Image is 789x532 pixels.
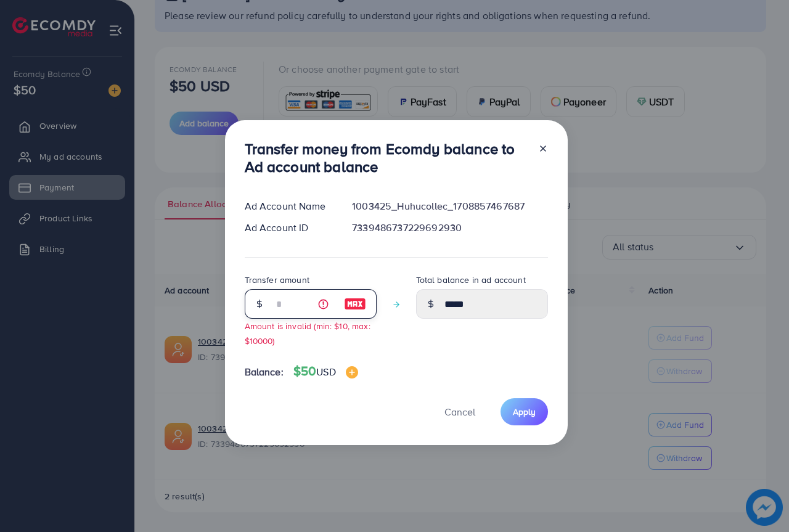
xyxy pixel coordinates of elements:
label: Transfer amount [245,274,309,286]
img: image [344,297,366,311]
span: USD [316,365,335,379]
small: Amount is invalid (min: $10, max: $10000) [245,320,370,346]
span: Cancel [444,405,475,419]
button: Apply [501,398,548,425]
label: Total balance in ad account [416,274,526,286]
div: 1003425_Huhucollec_1708857467687 [342,199,557,213]
h3: Transfer money from Ecomdy balance to Ad account balance [245,140,528,176]
span: Apply [513,406,536,418]
div: Ad Account Name [235,199,343,213]
button: Cancel [429,398,491,425]
span: Balance: [245,365,284,379]
div: Ad Account ID [235,221,343,235]
div: 7339486737229692930 [342,221,557,235]
img: image [346,366,358,379]
h4: $50 [293,364,358,379]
